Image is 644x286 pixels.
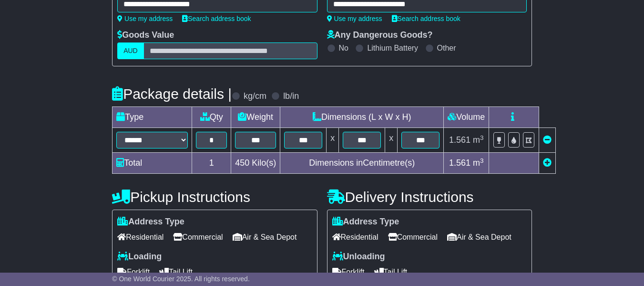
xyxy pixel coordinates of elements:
sup: 3 [480,157,484,164]
span: Forklift [332,265,365,279]
span: Residential [332,230,378,244]
span: © One World Courier 2025. All rights reserved. [112,275,250,283]
label: Address Type [332,217,399,227]
span: Forklift [117,265,150,279]
label: AUD [117,42,144,59]
a: Search address book [392,15,460,22]
span: Air & Sea Depot [447,230,511,244]
td: Type [112,107,192,128]
td: Qty [192,107,231,128]
span: 450 [235,158,249,168]
td: x [385,128,398,153]
td: Dimensions in Centimetre(s) [280,153,444,174]
td: Weight [231,107,280,128]
label: Any Dangerous Goods? [327,30,433,41]
a: Use my address [117,15,173,22]
a: Remove this item [543,135,552,145]
td: Dimensions (L x W x H) [280,107,444,128]
span: Tail Lift [374,265,408,279]
label: Lithium Battery [367,43,418,53]
td: 1 [192,153,231,174]
label: Loading [117,252,162,262]
td: Total [112,153,192,174]
span: m [473,158,484,168]
td: Volume [444,107,489,128]
span: Tail Lift [159,265,193,279]
h4: Package details | [112,86,232,102]
span: 1.561 [449,158,470,168]
span: Residential [117,230,164,244]
label: Address Type [117,217,184,227]
h4: Delivery Instructions [327,189,532,205]
sup: 3 [480,134,484,141]
label: Other [437,43,456,53]
span: 1.561 [449,135,470,145]
span: Commercial [388,230,438,244]
label: lb/in [283,91,299,102]
td: x [327,128,339,153]
td: Kilo(s) [231,153,280,174]
label: kg/cm [244,91,266,102]
a: Use my address [327,15,382,22]
a: Add new item [543,158,552,168]
span: Commercial [173,230,223,244]
label: Goods Value [117,30,174,41]
label: No [339,43,348,53]
h4: Pickup Instructions [112,189,317,205]
a: Search address book [182,15,251,22]
span: m [473,135,484,145]
label: Unloading [332,252,385,262]
span: Air & Sea Depot [233,230,297,244]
